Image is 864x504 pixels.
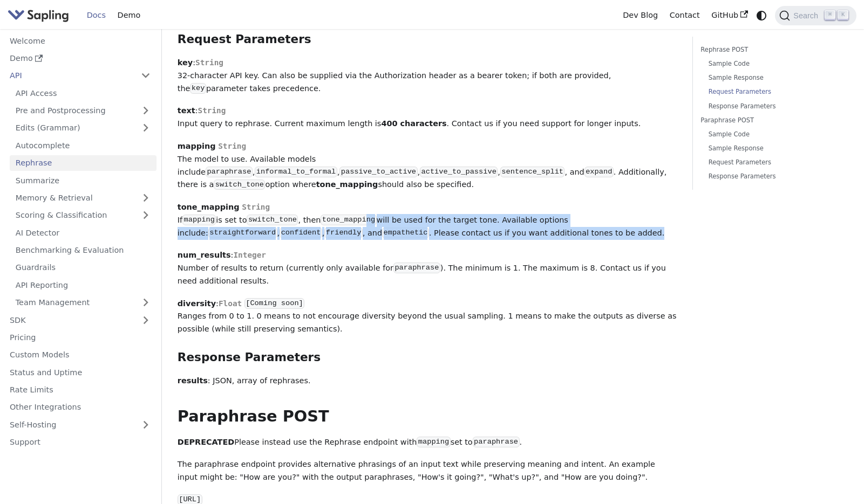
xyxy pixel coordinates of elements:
[316,180,378,189] strong: tone_mapping
[178,350,677,365] h3: Response Parameters
[664,7,706,24] a: Contact
[178,58,193,67] strong: key
[182,215,216,225] code: mapping
[500,167,565,177] code: sentence_split
[709,59,841,69] a: Sample Code
[709,73,841,83] a: Sample Response
[178,458,677,484] p: The paraphrase endpoint provides alternative phrasings of an input text while preserving meaning ...
[195,58,223,67] span: String
[393,263,440,273] code: paraphrase
[10,172,157,188] a: Summarize
[178,436,677,449] p: Please instead use the Rephrase endpoint with set to .
[709,171,841,182] a: Response Parameters
[775,6,856,25] button: Search (Command+K)
[178,251,231,259] strong: num_results
[178,376,208,385] strong: results
[8,8,73,23] a: Sapling.ai
[790,11,825,20] span: Search
[10,243,157,258] a: Benchmarking & Evaluation
[417,437,450,447] code: mapping
[4,51,157,66] a: Demo
[178,203,240,211] strong: tone_mapping
[709,129,841,140] a: Sample Code
[4,399,157,415] a: Other Integrations
[10,277,157,293] a: API Reporting
[198,106,226,115] span: String
[178,407,677,426] h2: Paraphrase POST
[219,299,242,308] span: Float
[10,190,157,206] a: Memory & Retrieval
[4,330,157,346] a: Pricing
[617,7,663,24] a: Dev Blog
[10,260,157,275] a: Guardrails
[10,295,157,310] a: Team Management
[178,140,677,191] p: The model to use. Available models include , , , , , and . Additionally, there is a option where ...
[178,298,677,336] p: : Ranges from 0 to 1. 0 means to not encourage diversity beyond the usual sampling. 1 means to ma...
[4,312,135,328] a: SDK
[214,179,265,190] code: switch_tone
[420,167,498,177] code: active_to_passive
[255,167,337,177] code: informal_to_formal
[206,167,253,177] code: paraphrase
[4,434,157,450] a: Support
[10,225,157,240] a: AI Detector
[178,32,677,47] h3: Request Parameters
[112,7,146,24] a: Demo
[178,57,677,95] p: : 32-character API key. Can also be supplied via the Authorization header as a bearer token; if b...
[280,227,322,238] code: confident
[178,201,677,239] p: If is set to , then will be used for the target tone. Available options include: , , , and . Plea...
[178,105,677,130] p: : Input query to rephrase. Current maximum length is . Contact us if you need support for longer ...
[709,87,841,97] a: Request Parameters
[10,208,157,223] a: Scoring & Classification
[178,438,234,446] strong: DEPRECATED
[242,203,270,211] span: String
[247,215,298,225] code: switch_tone
[81,7,112,24] a: Docs
[4,347,157,363] a: Custom Models
[700,45,845,55] a: Rephrase POST
[135,68,157,84] button: Collapse sidebar category 'API'
[10,85,157,101] a: API Access
[4,382,157,398] a: Rate Limits
[10,137,157,153] a: Autocomplete
[178,142,216,150] strong: mapping
[4,364,157,380] a: Status and Uptime
[233,251,266,259] span: Integer
[10,155,157,171] a: Rephrase
[178,375,677,388] p: : JSON, array of rephrases.
[584,167,614,177] code: expand
[178,299,216,308] strong: diversity
[178,106,195,115] strong: text
[705,7,753,24] a: GitHub
[218,142,246,150] span: String
[838,10,848,20] kbd: K
[4,68,135,84] a: API
[324,227,362,238] code: friendly
[382,227,429,238] code: empathetic
[381,119,446,128] strong: 400 characters
[190,83,206,94] code: key
[208,227,277,238] code: straightforward
[4,33,157,49] a: Welcome
[321,215,376,225] code: tone_mapping
[709,101,841,112] a: Response Parameters
[825,10,835,20] kbd: ⌘
[339,167,417,177] code: passive_to_active
[700,115,845,126] a: Paraphrase POST
[10,120,157,136] a: Edits (Grammar)
[754,8,770,23] button: Switch between dark and light mode (currently system mode)
[473,437,520,447] code: paraphrase
[709,157,841,168] a: Request Parameters
[10,103,157,119] a: Pre and Postprocessing
[4,417,157,432] a: Self-Hosting
[709,143,841,154] a: Sample Response
[8,8,69,23] img: Sapling.ai
[135,312,157,328] button: Expand sidebar category 'SDK'
[244,298,304,309] code: [Coming soon]
[178,249,677,287] p: : Number of results to return (currently only available for ). The minimum is 1. The maximum is 8...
